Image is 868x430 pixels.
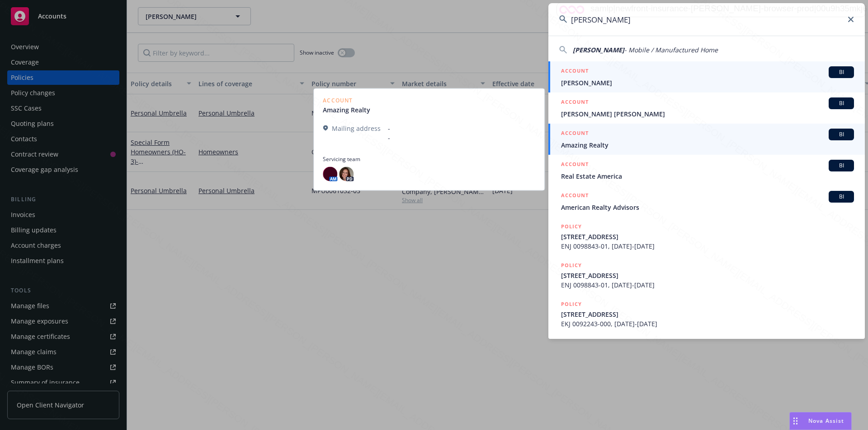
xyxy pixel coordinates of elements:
h5: ACCOUNT [561,160,589,171]
h5: POLICY [561,261,582,270]
span: American Realty Advisors [561,203,854,212]
span: Nova Assist [808,417,844,425]
span: ENJ 0098843-01, [DATE]-[DATE] [561,241,854,251]
a: ACCOUNTBIAmazing Realty [548,124,865,155]
span: BI [832,99,850,107]
a: POLICY[STREET_ADDRESS]ENJ 0098843-01, [DATE]-[DATE] [548,256,865,295]
span: BI [832,68,850,76]
span: Real Estate America [561,171,854,181]
h5: ACCOUNT [561,66,589,77]
div: Drag to move [790,412,801,430]
a: ACCOUNTBIReal Estate America [548,155,865,186]
span: BI [832,193,850,201]
a: ACCOUNTBI[PERSON_NAME] [PERSON_NAME] [548,92,865,124]
a: ACCOUNTBIAmerican Realty Advisors [548,186,865,217]
h5: ACCOUNT [561,191,589,202]
h5: ACCOUNT [561,97,589,108]
a: ACCOUNTBI[PERSON_NAME] [548,61,865,92]
span: EKJ 0092243-000, [DATE]-[DATE] [561,319,854,328]
input: Search... [548,3,865,36]
span: - Mobile / Manufactured Home [624,46,718,54]
span: [PERSON_NAME] [561,78,854,88]
h5: POLICY [561,300,582,309]
span: [PERSON_NAME] [573,46,624,54]
span: Amazing Realty [561,140,854,150]
button: Nova Assist [789,412,852,430]
h5: ACCOUNT [561,129,589,139]
a: POLICY[STREET_ADDRESS]EKJ 0092243-000, [DATE]-[DATE] [548,295,865,333]
span: [STREET_ADDRESS] [561,232,854,241]
span: [PERSON_NAME] [PERSON_NAME] [561,109,854,119]
span: BI [832,130,850,139]
h5: POLICY [561,222,582,231]
a: POLICY[STREET_ADDRESS]ENJ 0098843-01, [DATE]-[DATE] [548,217,865,256]
span: BI [832,162,850,170]
span: [STREET_ADDRESS] [561,310,854,319]
span: ENJ 0098843-01, [DATE]-[DATE] [561,280,854,290]
span: [STREET_ADDRESS] [561,271,854,280]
